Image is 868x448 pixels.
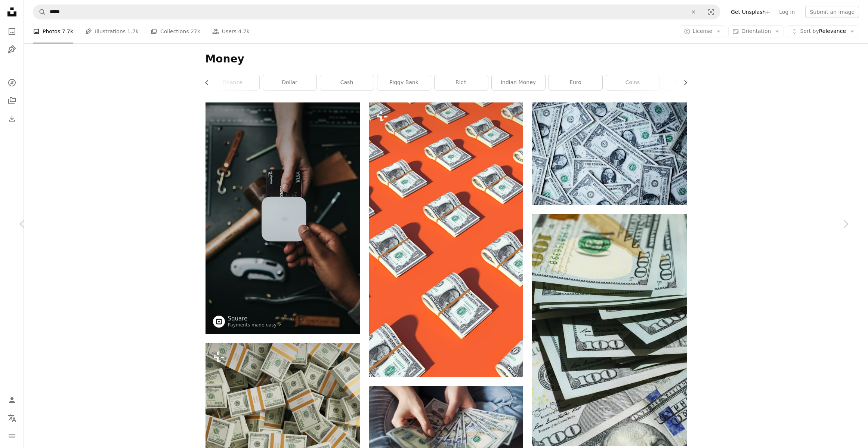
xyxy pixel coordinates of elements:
[369,102,523,377] img: a bunch of money sitting on top of an orange surface
[369,236,523,243] a: a bunch of money sitting on top of an orange surface
[33,5,46,19] button: Search Unsplash
[377,75,431,90] a: piggy bank
[702,5,720,19] button: Visual search
[4,24,19,39] a: Photos
[606,75,660,90] a: coins
[741,28,771,34] span: Orientation
[238,27,250,36] span: 4.7k
[320,75,374,90] a: cash
[435,75,488,90] a: rich
[4,429,19,444] button: Menu
[369,434,523,441] a: fan of 100 U.S. dollar banknotes
[33,4,720,19] form: Find visuals sitewide
[680,25,726,37] button: License
[206,432,360,439] a: a pile of twenty dollar bills sitting on top of each other
[800,28,819,34] span: Sort by
[805,6,859,18] button: Submit an image
[532,150,686,157] a: 1 U.S.A dollar banknotes
[663,75,717,90] a: investment
[4,111,19,126] a: Download History
[4,93,19,108] a: Collections
[4,393,19,408] a: Log in / Sign up
[206,75,214,90] button: scroll list to the left
[693,28,713,34] span: License
[679,75,687,90] button: scroll list to the right
[787,25,859,37] button: Sort byRelevance
[151,19,200,43] a: Collections 27k
[726,6,775,18] a: Get Unsplash+
[206,102,360,334] img: person holding Visa card and white device
[191,27,200,36] span: 27k
[728,25,784,37] button: Orientation
[800,28,846,35] span: Relevance
[85,19,139,43] a: Illustrations 1.7k
[532,102,686,205] img: 1 U.S.A dollar banknotes
[4,42,19,57] a: Illustrations
[263,75,316,90] a: dollar
[4,75,19,90] a: Explore
[4,411,19,426] button: Language
[532,214,686,446] img: white and black printer paper
[492,75,545,90] a: indian money
[206,75,259,90] a: finance
[206,52,687,66] h1: Money
[213,316,225,328] img: Go to Square's profile
[549,75,602,90] a: euro
[685,5,702,19] button: Clear
[775,6,799,18] a: Log in
[212,19,250,43] a: Users 4.7k
[532,327,686,334] a: white and black printer paper
[228,322,282,328] a: Payments made easy ↗
[127,27,139,36] span: 1.7k
[823,188,868,260] a: Next
[206,215,360,221] a: person holding Visa card and white device
[228,315,282,322] a: Square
